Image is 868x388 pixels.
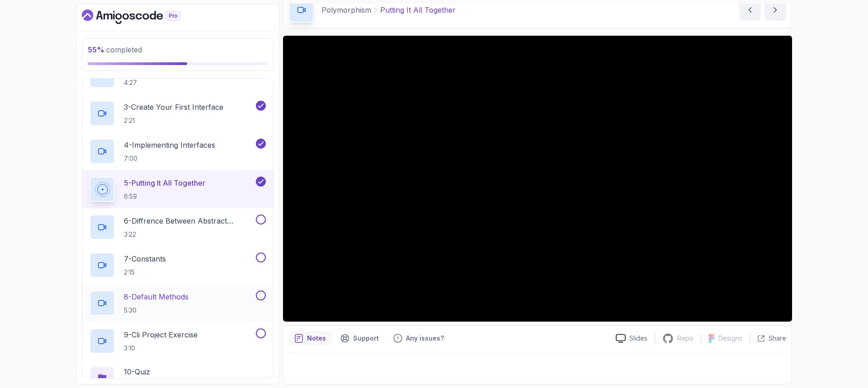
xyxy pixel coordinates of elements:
button: 6-Diffrence Between Abstract Classes And Interfaces3:22 [90,215,266,240]
p: Slides [629,334,647,343]
p: Support [353,334,379,343]
button: 4-Implementing Interfaces7:00 [90,139,266,164]
p: 3:10 [124,344,198,353]
p: 5 - Putting It All Together [124,178,205,188]
p: 5:30 [124,306,189,315]
p: Repo [677,334,693,343]
span: 55 % [88,45,104,54]
button: Feedback button [388,331,449,346]
p: 7 - Constants [124,253,166,264]
p: 4 - Implementing Interfaces [124,140,215,150]
p: 9 - Cli Project Exercise [124,329,198,340]
p: 6 - Diffrence Between Abstract Classes And Interfaces [124,215,254,226]
span: completed [88,45,142,54]
p: 4:27 [124,78,254,87]
p: 8 - Default Methods [124,291,189,302]
button: 5-Putting It All Together6:59 [90,177,266,202]
button: 7-Constants2:15 [90,252,266,278]
p: Any issues? [406,334,444,343]
p: 10 - Quiz [124,366,150,377]
p: 7:00 [124,154,215,163]
button: Share [750,334,786,343]
button: notes button [289,331,331,346]
p: Notes [307,334,326,343]
p: 2:21 [124,116,223,125]
p: 3:22 [124,230,254,239]
p: Designs [718,334,742,343]
p: Polymorphism [321,5,371,15]
a: Slides [609,334,655,343]
iframe: 5 - Putting it all together [283,36,792,322]
button: 8-Default Methods5:30 [90,290,266,316]
p: Share [769,334,786,343]
p: 3 - Create Your First Interface [124,102,223,112]
p: Putting It All Together [380,5,456,15]
a: Dashboard [82,9,201,24]
p: 2:15 [124,268,166,277]
button: 3-Create Your First Interface2:21 [90,101,266,126]
button: 9-Cli Project Exercise3:10 [90,328,266,354]
p: 6:59 [124,192,205,201]
button: Support button [335,331,384,346]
